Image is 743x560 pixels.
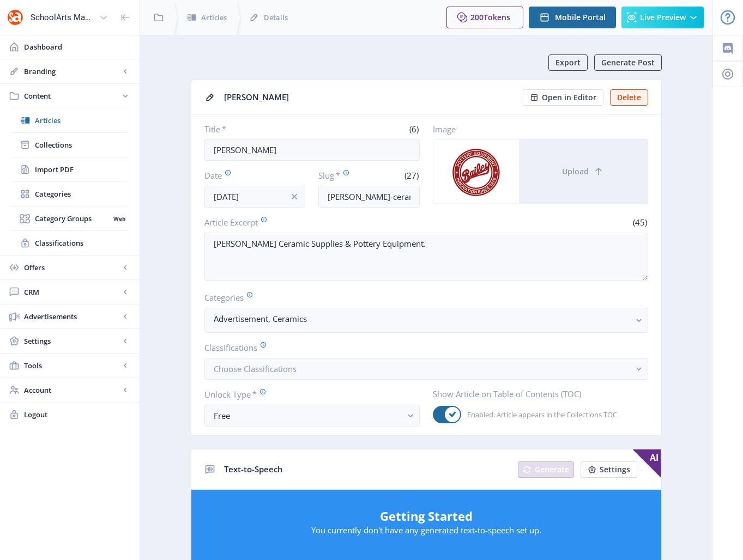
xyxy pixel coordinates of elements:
[24,41,131,52] span: Dashboard
[204,139,420,161] input: Type Article Title ...
[24,360,120,371] span: Tools
[11,206,129,230] a: Category GroupsWeb
[535,465,569,474] span: Generate
[581,461,637,478] button: Settings
[202,525,650,535] p: You currently don't have any generated text-to-speech set up.
[214,409,402,422] div: Free
[214,312,630,325] nb-select-label: Advertisement, Ceramics
[204,124,308,135] label: Title
[574,461,637,478] a: New page
[24,287,120,297] span: CRM
[548,54,588,71] button: Export
[24,311,120,322] span: Advertisements
[542,93,596,102] span: Open in Editor
[519,139,648,204] button: Upload
[204,388,411,400] label: Unlock Type
[35,213,110,224] span: Category Groups
[11,157,129,181] a: Import PDF
[202,507,650,525] h5: Getting Started
[35,164,129,175] span: Import PDF
[631,217,648,228] span: (45)
[24,90,120,101] span: Content
[204,358,648,380] button: Choose Classifications
[204,216,422,228] label: Article Excerpt
[446,7,523,28] button: 200Tokens
[24,409,131,420] span: Logout
[7,9,24,26] img: properties.app_icon.png
[214,363,297,374] span: Choose Classifications
[224,464,283,474] span: Text-to-Speech
[433,388,639,399] label: Show Article on Table of Contents (TOC)
[224,89,516,106] div: [PERSON_NAME]
[24,262,120,273] span: Offers
[11,182,129,206] a: Categories
[11,133,129,157] a: Collections
[11,231,129,255] a: Classifications
[201,12,227,23] span: Articles
[204,169,297,181] label: Date
[408,124,420,135] span: (6)
[601,58,655,67] span: Generate Post
[204,186,306,208] input: Publishing Date
[403,170,420,181] span: (27)
[518,461,574,478] button: Generate
[484,12,510,22] span: Tokens
[600,465,630,474] span: Settings
[562,167,589,176] span: Upload
[289,191,300,202] nb-icon: info
[633,449,661,478] span: AI
[461,408,617,421] span: Enabled: Article appears in the Collections TOC
[555,58,581,67] span: Export
[35,188,129,199] span: Categories
[555,13,606,22] span: Mobile Portal
[204,342,639,354] label: Classifications
[511,461,574,478] a: New page
[35,139,129,150] span: Collections
[31,5,95,29] div: SchoolArts Magazine
[204,291,639,303] label: Categories
[204,308,648,333] button: Advertisement, Ceramics
[318,169,365,181] label: Slug
[433,124,639,135] label: Image
[24,336,120,346] span: Settings
[594,54,662,71] button: Generate Post
[529,7,616,28] button: Mobile Portal
[24,385,120,395] span: Account
[640,13,686,22] span: Live Preview
[264,12,288,23] span: Details
[283,186,305,208] button: info
[621,7,704,28] button: Live Preview
[523,89,603,106] button: Open in Editor
[110,213,129,224] nb-badge: Web
[610,89,648,106] button: Delete
[24,66,120,77] span: Branding
[35,115,129,126] span: Articles
[35,238,129,248] span: Classifications
[204,405,420,427] button: Free
[11,108,129,132] a: Articles
[318,186,420,208] input: this-is-how-a-slug-looks-like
